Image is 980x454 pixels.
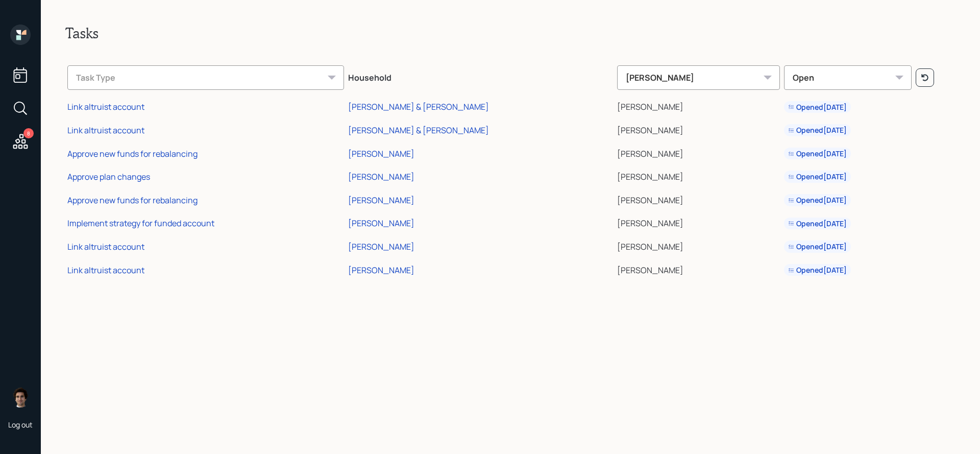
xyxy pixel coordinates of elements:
td: [PERSON_NAME] [615,163,782,187]
div: Link altruist account [67,241,144,252]
div: [PERSON_NAME] [348,218,414,229]
div: Approve new funds for rebalancing [67,148,198,159]
div: Opened [DATE] [788,219,847,229]
div: Opened [DATE] [788,265,847,275]
th: Household [346,58,615,94]
div: Approve plan changes [67,171,150,182]
div: [PERSON_NAME] [348,265,414,276]
div: [PERSON_NAME] [348,195,414,206]
div: Approve new funds for rebalancing [67,195,198,206]
td: [PERSON_NAME] [615,94,782,117]
div: Opened [DATE] [788,172,847,182]
div: Opened [DATE] [788,125,847,135]
div: Opened [DATE] [788,149,847,159]
img: harrison-schaefer-headshot-2.png [10,387,31,408]
div: Log out [8,420,33,429]
td: [PERSON_NAME] [615,187,782,210]
td: [PERSON_NAME] [615,117,782,140]
div: Opened [DATE] [788,242,847,252]
td: [PERSON_NAME] [615,257,782,280]
div: Link altruist account [67,265,144,276]
div: Implement strategy for funded account [67,218,214,229]
td: [PERSON_NAME] [615,233,782,257]
div: Task Type [67,65,344,90]
div: [PERSON_NAME] [348,241,414,252]
div: Link altruist account [67,101,144,112]
div: Link altruist account [67,125,144,136]
td: [PERSON_NAME] [615,210,782,234]
div: [PERSON_NAME] & [PERSON_NAME] [348,125,489,136]
div: Opened [DATE] [788,102,847,112]
div: Opened [DATE] [788,195,847,205]
td: [PERSON_NAME] [615,140,782,164]
div: [PERSON_NAME] [348,171,414,182]
div: [PERSON_NAME] [617,65,780,90]
div: [PERSON_NAME] & [PERSON_NAME] [348,101,489,112]
div: [PERSON_NAME] [348,148,414,159]
h2: Tasks [65,25,955,42]
div: 8 [23,128,34,138]
div: Open [784,65,912,90]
